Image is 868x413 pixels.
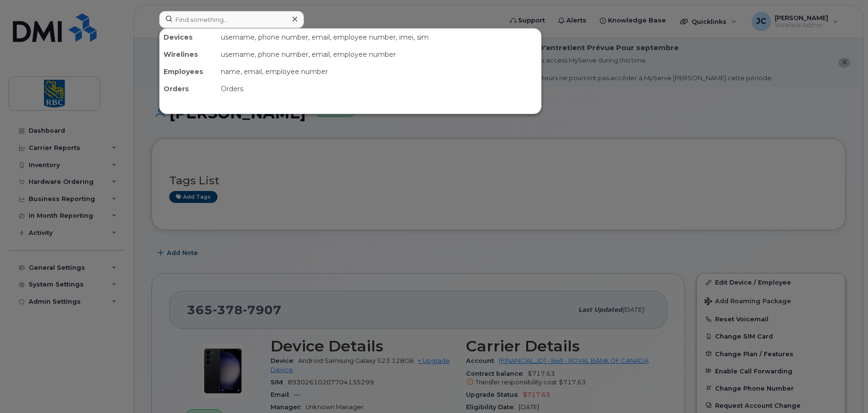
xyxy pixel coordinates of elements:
[160,63,217,80] div: Employees
[217,46,541,63] div: username, phone number, email, employee number
[217,63,541,80] div: name, email, employee number
[160,46,217,63] div: Wirelines
[217,80,541,97] div: Orders
[217,29,541,46] div: username, phone number, email, employee number, imei, sim
[160,80,217,97] div: Orders
[160,29,217,46] div: Devices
